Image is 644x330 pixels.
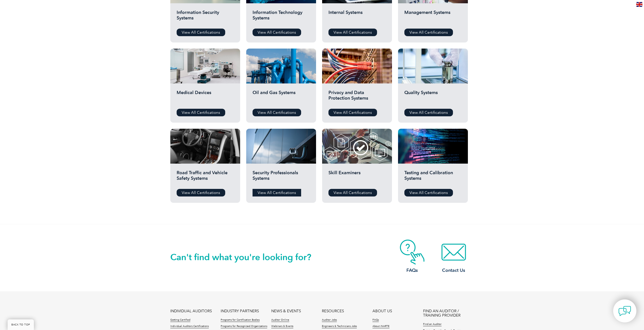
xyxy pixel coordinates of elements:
[328,189,377,196] a: View All Certifications
[372,309,392,313] a: ABOUT US
[253,170,310,185] h2: Security Professionals Systems
[177,90,234,105] h2: Medical Devices
[404,109,453,116] a: View All Certifications
[170,309,212,313] a: INDIVIDUAL AUDITORS
[170,318,190,322] a: Getting Certified
[423,323,442,326] a: Find an Auditor
[404,10,462,25] h2: Management Systems
[322,309,344,313] a: RESOURCES
[392,267,432,274] h3: FAQs
[322,325,357,328] a: Engineers & Technicians Jobs
[221,309,259,313] a: INDUSTRY PARTNERS
[170,325,209,328] a: Individual Auditors Certifications
[328,29,377,36] a: View All Certifications
[253,90,310,105] h2: Oil and Gas Systems
[372,318,379,322] a: FAQs
[221,325,267,328] a: Programs for Recognized Organizations
[618,305,631,317] img: contact-chat.png
[271,309,301,313] a: NEWS & EVENTS
[221,318,260,322] a: Programs for Certification Bodies
[392,239,432,274] a: FAQs
[404,170,462,185] h2: Testing and Calibration Systems
[328,170,386,185] h2: Skill Examiners
[177,29,225,36] a: View All Certifications
[404,90,462,105] h2: Quality Systems
[253,189,301,196] a: View All Certifications
[253,10,310,25] h2: Information Technology Systems
[433,239,474,274] a: Contact Us
[433,267,474,274] h3: Contact Us
[271,325,293,328] a: Webinars & Events
[271,318,289,322] a: Auditor Online
[253,29,301,36] a: View All Certifications
[392,239,432,265] img: contact-faq.webp
[322,318,337,322] a: Auditor Jobs
[177,109,225,116] a: View All Certifications
[404,29,453,36] a: View All Certifications
[177,170,234,185] h2: Road Traffic and Vehicle Safety Systems
[372,325,389,328] a: About iNARTE
[253,109,301,116] a: View All Certifications
[328,109,377,116] a: View All Certifications
[170,253,322,261] h2: Can't find what you're looking for?
[177,10,234,25] h2: Information Security Systems
[8,319,34,330] a: BACK TO TOP
[328,10,386,25] h2: Internal Systems
[328,90,386,105] h2: Privacy and Data Protection Systems
[423,309,474,318] a: FIND AN AUDITOR / TRAINING PROVIDER
[636,2,642,7] img: en
[404,189,453,196] a: View All Certifications
[433,239,474,265] img: contact-email.webp
[177,189,225,196] a: View All Certifications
